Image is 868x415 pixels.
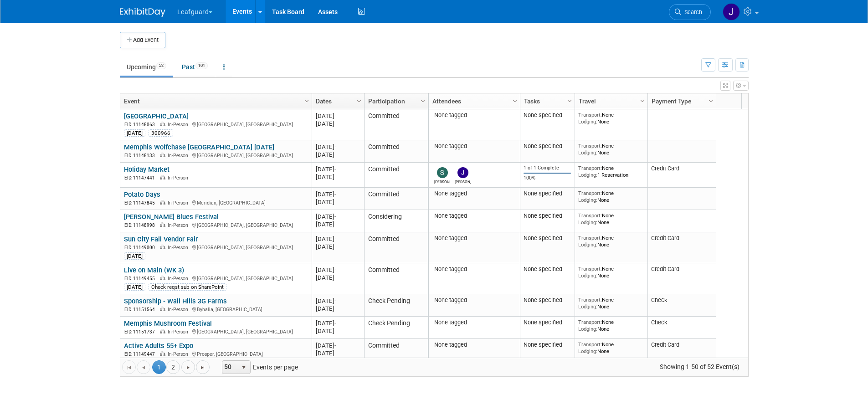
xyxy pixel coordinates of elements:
span: Lodging: [578,118,597,125]
span: Transport: [578,165,602,171]
span: EID: 11151737 [124,329,159,334]
div: [DATE] [316,327,360,335]
div: [DATE] [316,143,360,151]
a: 2 [166,360,180,374]
a: Search [669,4,711,20]
td: Committed [364,163,428,188]
div: [DATE] [316,165,360,173]
span: Transport: [578,235,602,241]
span: Search [681,9,702,15]
div: None specified [524,212,571,220]
span: Lodging: [578,348,597,354]
span: - [334,191,336,198]
td: Credit Card [647,232,716,263]
div: [DATE] [316,305,360,313]
span: select [240,364,247,371]
div: [DATE] [124,129,145,137]
span: EID: 11151564 [124,307,159,312]
div: Meridian, [GEOGRAPHIC_DATA] [124,199,308,206]
span: Transport: [578,319,602,325]
td: Credit Card [647,339,716,370]
span: In-Person [168,245,191,251]
div: Jonathan Zargo [455,178,471,184]
div: None 1 Reservation [578,165,644,178]
div: [DATE] [316,243,360,251]
div: [DATE] [316,349,360,357]
td: Check Pending [364,317,428,339]
span: Transport: [578,341,602,348]
span: In-Person [168,307,191,313]
td: Check [647,317,716,339]
a: Column Settings [706,93,716,107]
div: [DATE] [316,213,360,220]
span: Events per page [210,360,307,374]
td: Committed [364,339,428,370]
div: [DATE] [316,342,360,349]
td: Committed [364,232,428,263]
div: None None [578,212,644,225]
span: EID: 11148133 [124,153,159,158]
span: - [334,113,336,119]
div: None tagged [432,143,516,150]
span: Transport: [578,212,602,219]
div: [DATE] [316,112,360,120]
div: None None [578,235,644,248]
span: Lodging: [578,326,597,332]
a: Go to the last page [196,360,210,374]
a: Sponsorship - Wall Hills 3G Farms [124,297,227,305]
a: [PERSON_NAME] Blues Festival [124,213,219,221]
div: [DATE] [316,173,360,181]
span: - [334,342,336,349]
span: EID: 11147441 [124,175,159,180]
div: None tagged [432,112,516,119]
a: Tasks [524,93,569,109]
a: Payment Type [652,93,710,109]
span: Transport: [578,266,602,272]
a: Holiday Market [124,165,169,174]
a: Past101 [175,58,215,76]
span: - [334,266,336,273]
a: Potato Days [124,190,160,199]
span: In-Person [168,351,191,357]
span: 101 [195,62,208,69]
span: Go to the first page [125,364,133,371]
div: None specified [524,319,571,326]
span: 50 [222,361,238,374]
td: Considering [364,210,428,232]
div: [DATE] [316,266,360,274]
div: [DATE] [316,151,360,159]
span: In-Person [168,276,191,282]
td: Credit Card [647,263,716,294]
span: Transport: [578,297,602,303]
span: Showing 1-50 of 52 Event(s) [651,360,748,373]
div: None None [578,341,644,354]
span: Lodging: [578,197,597,203]
span: EID: 11149455 [124,276,159,281]
td: Committed [364,140,428,163]
a: Go to the next page [181,360,195,374]
img: In-Person Event [160,175,165,179]
img: In-Person Event [160,222,165,227]
a: Live on Main (WK 3) [124,266,184,274]
div: None specified [524,190,571,197]
a: Column Settings [418,93,428,107]
div: [GEOGRAPHIC_DATA], [GEOGRAPHIC_DATA] [124,328,308,335]
div: None specified [524,266,571,273]
span: - [334,320,336,327]
div: None specified [524,297,571,304]
span: 1 [152,360,166,374]
img: In-Person Event [160,153,165,157]
div: None None [578,297,644,310]
span: Transport: [578,190,602,196]
img: In-Person Event [160,276,165,280]
span: Column Settings [355,97,363,105]
span: Column Settings [707,97,714,105]
span: Lodging: [578,303,597,310]
img: In-Person Event [160,329,165,333]
td: Credit Card [647,163,716,188]
div: 100% [524,175,571,181]
span: Column Settings [639,97,646,105]
span: Lodging: [578,272,597,279]
div: None tagged [432,266,516,273]
span: In-Person [168,200,191,206]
